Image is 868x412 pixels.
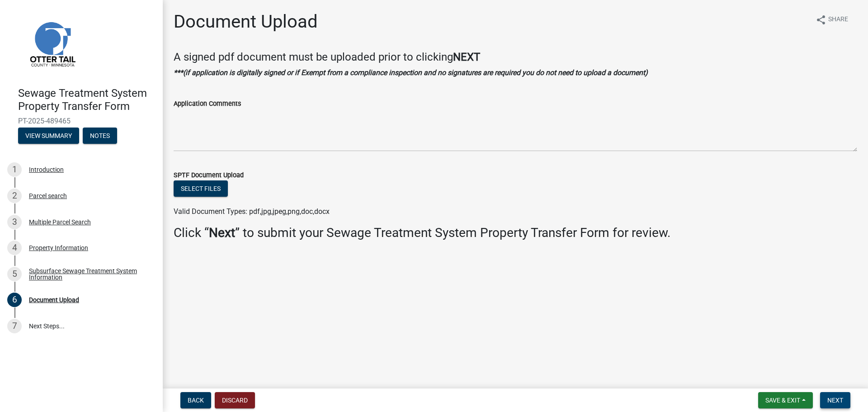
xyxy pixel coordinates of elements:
[18,128,79,144] button: View Summary
[174,68,648,77] strong: ***(if application is digitally signed or if Exempt from a compliance inspection and no signature...
[209,225,235,240] strong: Next
[758,392,813,408] button: Save & Exit
[827,397,843,404] span: Next
[820,392,850,408] button: Next
[29,193,67,199] div: Parcel search
[7,162,22,177] div: 1
[29,219,91,225] div: Multiple Parcel Search
[174,207,330,216] span: Valid Document Types: pdf,jpg,jpeg,png,doc,docx
[18,117,145,125] span: PT-2025-489465
[174,225,857,241] h3: Click “ ” to submit your Sewage Treatment System Property Transfer Form for review.
[7,215,22,229] div: 3
[808,11,855,28] button: shareShare
[174,101,241,107] label: Application Comments
[816,14,826,25] i: share
[180,392,211,408] button: Back
[765,397,800,404] span: Save & Exit
[453,51,480,63] strong: NEXT
[7,241,22,255] div: 4
[7,267,22,281] div: 5
[828,14,848,25] span: Share
[174,180,228,197] button: Select files
[29,268,148,280] div: Subsurface Sewage Treatment System Information
[18,133,79,140] wm-modal-confirm: Summary
[7,189,22,203] div: 2
[174,51,857,64] h4: A signed pdf document must be uploaded prior to clicking
[174,172,244,179] label: SPTF Document Upload
[29,245,88,251] div: Property Information
[7,293,22,307] div: 6
[83,128,117,144] button: Notes
[215,392,255,408] button: Discard
[188,397,204,404] span: Back
[83,133,117,140] wm-modal-confirm: Notes
[18,87,156,113] h4: Sewage Treatment System Property Transfer Form
[18,9,86,77] img: Otter Tail County, Minnesota
[7,319,22,333] div: 7
[174,11,318,33] h1: Document Upload
[29,166,64,173] div: Introduction
[29,297,79,303] div: Document Upload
